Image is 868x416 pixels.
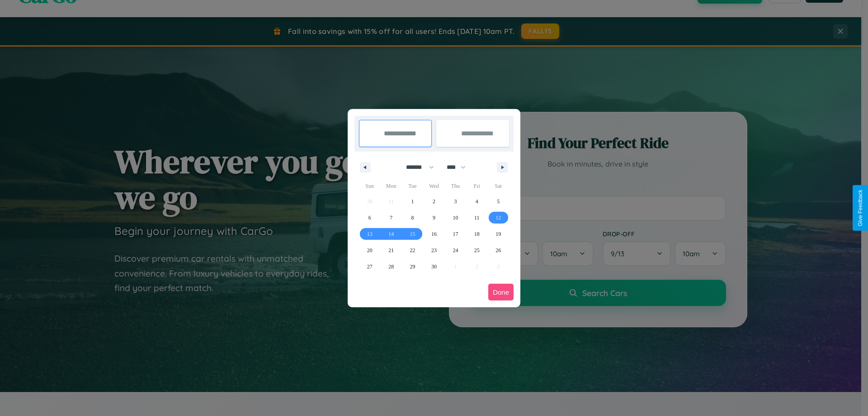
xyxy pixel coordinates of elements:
span: 28 [388,258,394,275]
button: 16 [423,226,444,242]
span: 12 [495,210,501,226]
span: Fri [466,179,487,193]
span: 30 [431,258,437,275]
span: 6 [368,210,371,226]
span: 15 [410,226,415,242]
span: Wed [423,179,444,193]
button: 3 [445,193,466,210]
button: 25 [466,242,487,258]
button: 22 [402,242,423,258]
button: 20 [359,242,380,258]
button: 9 [423,210,444,226]
button: 6 [359,210,380,226]
span: Mon [380,179,401,193]
button: 27 [359,258,380,275]
button: 1 [402,193,423,210]
span: 5 [497,193,500,210]
button: 18 [466,226,487,242]
span: 14 [388,226,394,242]
span: 25 [474,242,480,258]
button: 10 [445,210,466,226]
button: 21 [380,242,401,258]
button: 23 [423,242,444,258]
button: 30 [423,258,444,275]
span: 29 [410,258,415,275]
span: Tue [402,179,423,193]
button: 4 [466,193,487,210]
button: 7 [380,210,401,226]
button: 24 [445,242,466,258]
span: 22 [410,242,415,258]
span: 24 [453,242,458,258]
button: 17 [445,226,466,242]
button: 29 [402,258,423,275]
button: 28 [380,258,401,275]
span: 16 [431,226,437,242]
button: 15 [402,226,423,242]
span: 10 [453,210,458,226]
span: Sat [488,179,509,193]
span: 2 [433,193,435,210]
button: 11 [466,210,487,226]
span: 23 [431,242,437,258]
button: 26 [488,242,509,258]
div: Give Feedback [857,190,863,226]
span: Thu [445,179,466,193]
span: 4 [476,193,478,210]
span: 21 [388,242,394,258]
span: 3 [454,193,457,210]
button: 2 [423,193,444,210]
span: 11 [474,210,480,226]
button: 14 [380,226,401,242]
span: 13 [367,226,373,242]
button: 5 [488,193,509,210]
span: 17 [453,226,458,242]
span: 18 [474,226,480,242]
span: 26 [495,242,501,258]
span: 9 [433,210,435,226]
span: Sun [359,179,380,193]
span: 1 [411,193,414,210]
span: 20 [367,242,373,258]
span: 7 [390,210,392,226]
button: 12 [488,210,509,226]
button: 19 [488,226,509,242]
span: 8 [411,210,414,226]
span: 27 [367,258,373,275]
button: 8 [402,210,423,226]
button: 13 [359,226,380,242]
span: 19 [495,226,501,242]
button: Done [488,284,514,301]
